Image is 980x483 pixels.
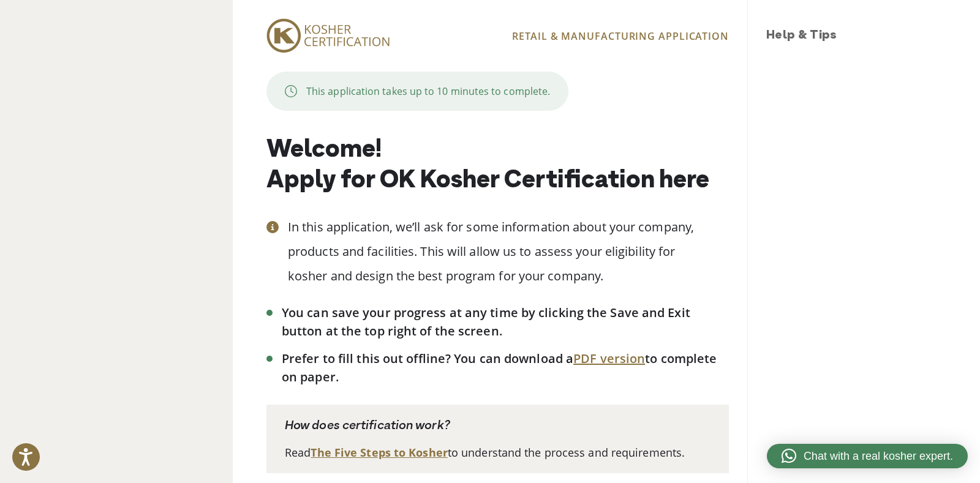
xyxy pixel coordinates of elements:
[767,444,968,468] a: Chat with a real kosher expert.
[282,304,729,340] li: You can save your progress at any time by clicking the Save and Exit button at the top right of t...
[573,350,645,367] a: PDF version
[266,135,729,197] h1: Welcome! Apply for OK Kosher Certification here
[306,84,550,99] p: This application takes up to 10 minutes to complete.
[311,445,447,460] a: The Five Steps to Kosher
[285,444,710,461] p: Read to understand the process and requirements.
[766,27,968,45] h3: Help & Tips
[282,350,729,386] li: Prefer to fill this out offline? You can download a to complete on paper.
[512,29,729,43] p: RETAIL & MANUFACTURING APPLICATION
[288,215,729,288] p: In this application, we’ll ask for some information about your company, products and facilities. ...
[285,417,710,435] p: How does certification work?
[804,448,953,465] span: Chat with a real kosher expert.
